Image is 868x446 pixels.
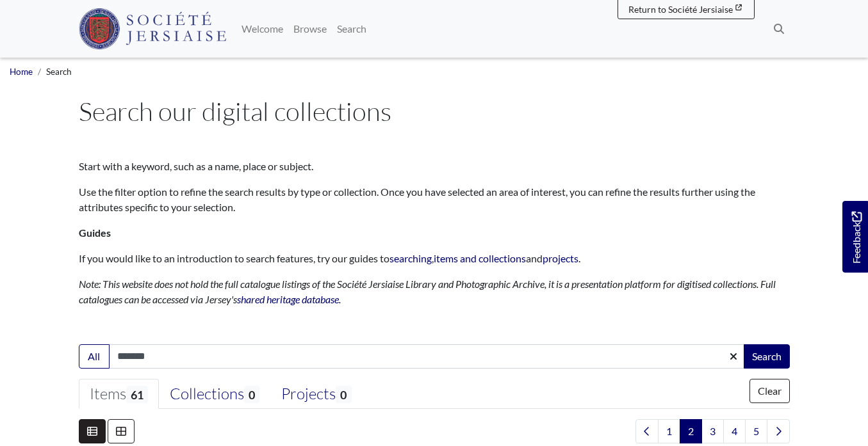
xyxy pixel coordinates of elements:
[90,385,148,404] div: Items
[237,293,339,305] a: shared heritage database
[46,67,72,77] span: Search
[744,344,790,369] button: Search
[79,251,790,266] p: If you would like to an introduction to search features, try our guides to , and .
[723,419,746,443] a: Goto page 4
[79,5,227,52] a: Société Jersiaise logo
[236,16,288,42] a: Welcome
[79,159,790,174] p: Start with a keyword, such as a name, place or subject.
[543,252,578,264] a: projects
[701,419,724,443] a: Goto page 3
[332,16,372,42] a: Search
[79,8,227,49] img: Société Jersiaise
[288,16,332,42] a: Browse
[10,67,33,77] a: Home
[109,344,745,369] input: Enter one or more search terms...
[79,344,110,369] button: All
[79,184,790,215] p: Use the filter option to refine the search results by type or collection. Once you have selected ...
[749,379,790,403] button: Clear
[79,227,111,239] strong: Guides
[336,386,351,403] span: 0
[628,4,733,15] span: Return to Société Jersiaise
[767,419,790,443] a: Next page
[745,419,767,443] a: Goto page 5
[635,419,659,443] a: Previous page
[170,385,259,404] div: Collections
[389,252,432,264] a: searching
[680,419,702,443] span: Goto page 2
[842,201,868,273] a: Would you like to provide feedback?
[849,211,864,263] span: Feedback
[658,419,680,443] a: Goto page 1
[79,96,790,127] h1: Search our digital collections
[126,386,148,403] span: 61
[281,385,351,404] div: Projects
[630,419,790,443] nav: pagination
[79,278,776,305] em: Note: This website does not hold the full catalogue listings of the Société Jersiaise Library and...
[244,386,259,403] span: 0
[434,252,526,264] a: items and collections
